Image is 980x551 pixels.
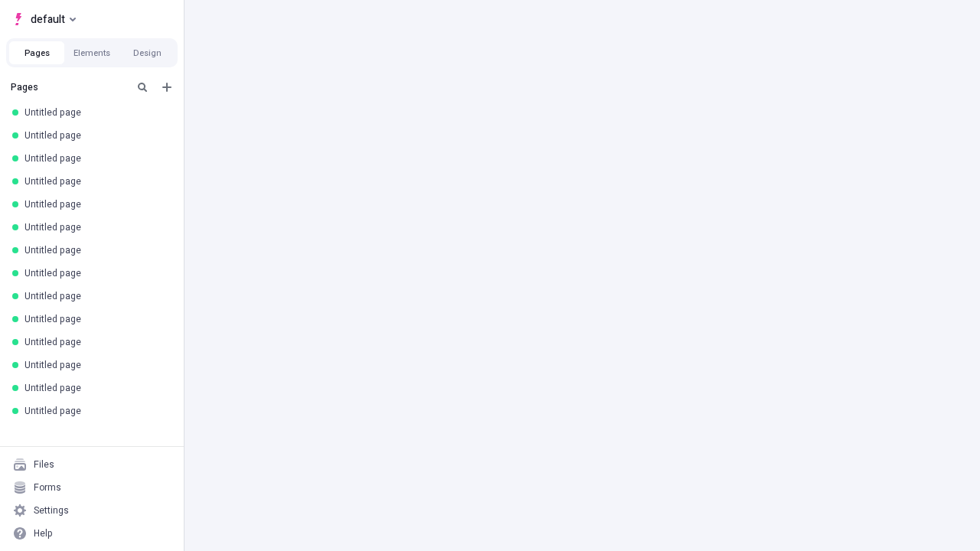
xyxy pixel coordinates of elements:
[24,152,165,165] div: Untitled page
[24,106,165,119] div: Untitled page
[34,504,69,517] div: Settings
[34,458,54,471] div: Files
[24,267,165,279] div: Untitled page
[34,527,53,540] div: Help
[24,290,165,302] div: Untitled page
[9,41,64,64] button: Pages
[119,41,175,64] button: Design
[24,405,165,417] div: Untitled page
[24,129,165,142] div: Untitled page
[24,336,165,348] div: Untitled page
[24,382,165,394] div: Untitled page
[24,359,165,371] div: Untitled page
[24,313,165,325] div: Untitled page
[24,244,165,256] div: Untitled page
[11,81,127,93] div: Pages
[34,481,61,494] div: Forms
[6,8,82,31] button: Select site
[31,10,65,28] span: default
[24,221,165,233] div: Untitled page
[24,198,165,210] div: Untitled page
[158,78,176,96] button: Add new
[64,41,119,64] button: Elements
[24,175,165,187] div: Untitled page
